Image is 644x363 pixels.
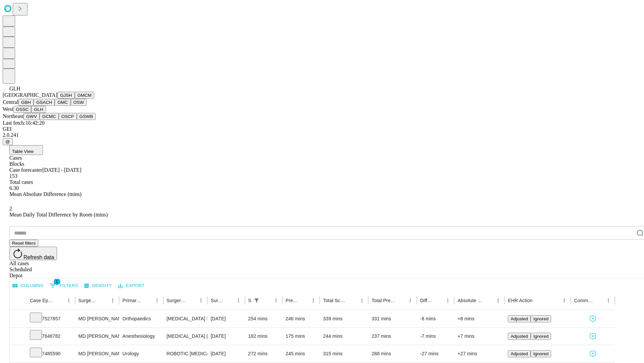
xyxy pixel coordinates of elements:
div: Absolute Difference [458,298,483,303]
button: Ignored [531,333,551,340]
div: -8 mins [420,310,451,327]
button: Show filters [48,280,80,291]
button: Menu [234,296,243,305]
span: Table View [12,149,34,154]
button: Select columns [11,281,45,291]
div: 237 mins [372,328,414,345]
div: 1 active filter [252,296,261,305]
button: Sort [55,296,64,305]
span: Mean Absolute Difference (mins) [9,191,82,197]
button: OSSC [13,106,32,113]
button: Menu [309,296,318,305]
div: 254 mins [248,310,279,327]
div: 7485590 [30,345,72,362]
div: Orthopaedics [122,310,160,327]
div: Predicted In Room Duration [286,298,299,303]
span: GLH [9,86,20,91]
button: Sort [224,296,234,305]
button: Menu [357,296,367,305]
button: OSW [71,99,87,106]
button: Sort [396,296,406,305]
div: Total Predicted Duration [372,298,396,303]
div: Scheduled In Room Duration [248,298,251,303]
div: 339 mins [323,310,365,327]
button: OSCP [59,113,77,120]
div: -7 mins [420,328,451,345]
div: 288 mins [372,345,414,362]
span: Ignored [533,334,548,339]
button: Table View [9,145,43,155]
div: GEI [3,126,641,132]
button: GCMC [40,113,59,120]
button: Expand [13,331,23,342]
button: Ignored [531,350,551,357]
div: 331 mins [372,310,414,327]
div: Total Scheduled Duration [323,298,347,303]
span: 2 [9,206,12,211]
button: Menu [271,296,281,305]
div: Surgery Date [211,298,224,303]
span: [DATE] - [DATE] [42,167,81,173]
button: Sort [348,296,357,305]
span: Adjusted [511,351,528,356]
div: [DATE] [211,345,241,362]
div: 182 mins [248,328,279,345]
button: Expand [13,313,23,325]
button: Menu [604,296,613,305]
span: Case forecaster [9,167,42,173]
button: Sort [143,296,152,305]
span: Northeast [3,113,23,119]
div: MD [PERSON_NAME] Md [78,345,116,362]
button: Refresh data [9,247,57,260]
button: Menu [152,296,162,305]
div: 175 mins [286,328,317,345]
button: @ [3,138,13,145]
span: Mean Daily Total Difference by Room (mins) [9,212,108,217]
span: 6.30 [9,185,19,191]
div: EHR Action [508,298,532,303]
div: [DATE] [211,310,241,327]
div: +27 mins [458,345,501,362]
button: Export [116,281,146,291]
div: 7648782 [30,328,72,345]
div: 245 mins [286,345,317,362]
button: GSACH [34,99,55,106]
div: Surgery Name [167,298,186,303]
span: @ [5,139,10,144]
button: Adjusted [508,350,531,357]
span: Adjusted [511,316,528,321]
span: Last fetch: 16:42:20 [3,120,45,126]
div: [MEDICAL_DATA] SPINE POSTERIOR OR POSTERIOR LATERAL WITH [MEDICAL_DATA] [MEDICAL_DATA], COMBINED [167,310,204,327]
div: 7527857 [30,310,72,327]
button: Adjusted [508,315,531,322]
div: [MEDICAL_DATA] [MEDICAL_DATA] AND [MEDICAL_DATA] [MEDICAL_DATA] [167,328,204,345]
button: GJSH [57,92,75,99]
button: Sort [187,296,196,305]
div: Primary Service [122,298,142,303]
button: Ignored [531,315,551,322]
div: Urology [122,345,160,362]
div: Difference [420,298,433,303]
div: 315 mins [323,345,365,362]
button: GBH [18,99,34,106]
button: Menu [443,296,452,305]
button: GWV [23,113,40,120]
span: Refresh data [23,254,54,260]
span: 153 [9,173,17,179]
div: -27 mins [420,345,451,362]
div: Case Epic Id [30,298,54,303]
div: MD [PERSON_NAME] [PERSON_NAME] Md [78,310,116,327]
div: Surgeon Name [78,298,98,303]
span: Adjusted [511,334,528,339]
button: Menu [64,296,73,305]
button: GLH [31,106,46,113]
button: Menu [493,296,503,305]
span: Reset filters [12,241,36,246]
div: Anesthesiology [122,328,160,345]
div: ROBOTIC [MEDICAL_DATA] [MEDICAL_DATA] [167,345,204,362]
button: Sort [434,296,443,305]
button: Adjusted [508,333,531,340]
span: [GEOGRAPHIC_DATA] [3,92,57,98]
button: GSWB [77,113,96,120]
span: 1 [54,278,60,285]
